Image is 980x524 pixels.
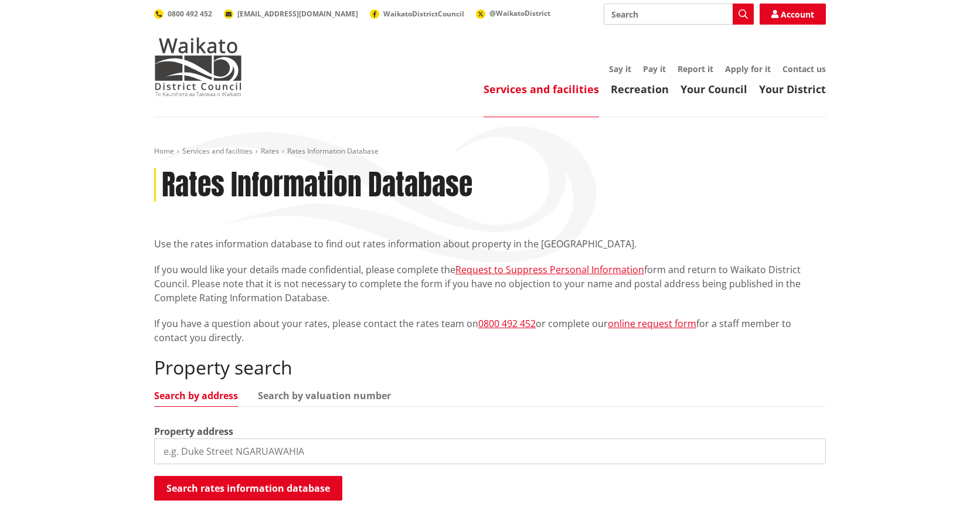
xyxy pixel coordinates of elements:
[680,82,747,96] a: Your Council
[643,63,666,74] a: Pay it
[287,146,379,156] span: Rates Information Database
[162,168,472,202] h1: Rates Information Database
[725,63,771,74] a: Apply for it
[154,237,826,251] p: Use the rates information database to find out rates information about property in the [GEOGRAPHI...
[261,146,279,156] a: Rates
[154,9,212,19] a: 0800 492 452
[237,9,358,19] span: [EMAIL_ADDRESS][DOMAIN_NAME]
[224,9,358,19] a: [EMAIL_ADDRESS][DOMAIN_NAME]
[370,9,464,19] a: WaikatoDistrictCouncil
[608,317,696,330] a: online request form
[604,4,754,25] input: Search input
[182,146,253,156] a: Services and facilities
[678,63,713,74] a: Report it
[154,424,233,438] label: Property address
[154,438,826,464] input: e.g. Duke Street NGARUAWAHIA
[154,317,826,345] p: If you have a question about your rates, please contact the rates team on or complete our for a s...
[489,8,550,18] span: @WaikatoDistrict
[154,391,238,400] a: Search by address
[154,38,242,96] img: Waikato District Council - Te Kaunihera aa Takiwaa o Waikato
[258,391,391,400] a: Search by valuation number
[759,82,826,96] a: Your District
[154,263,826,305] p: If you would like your details made confidential, please complete the form and return to Waikato ...
[782,63,826,74] a: Contact us
[154,356,826,379] h2: Property search
[383,9,464,19] span: WaikatoDistrictCouncil
[154,476,342,501] button: Search rates information database
[760,4,826,25] a: Account
[455,263,644,276] a: Request to Suppress Personal Information
[168,9,212,19] span: 0800 492 452
[154,146,174,156] a: Home
[478,317,536,330] a: 0800 492 452
[484,82,599,96] a: Services and facilities
[611,82,669,96] a: Recreation
[476,8,550,18] a: @WaikatoDistrict
[154,147,826,156] nav: breadcrumb
[609,63,631,74] a: Say it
